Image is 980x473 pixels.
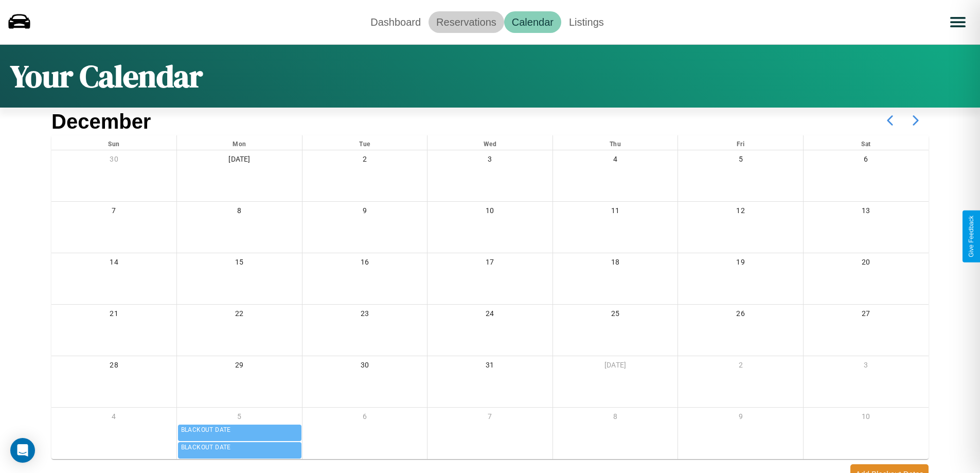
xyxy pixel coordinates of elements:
div: 19 [678,253,803,274]
div: 30 [302,356,427,377]
div: Tue [302,135,427,150]
div: BLACKOUT DATE [181,425,300,435]
div: [DATE] [553,356,678,377]
div: 9 [302,202,427,223]
div: 18 [553,253,678,274]
div: 3 [804,356,929,377]
div: 30 [51,150,176,171]
div: BLACKOUT DATE [181,443,300,453]
div: 31 [427,356,553,377]
a: Dashboard [363,11,429,33]
div: 28 [51,356,176,377]
div: 4 [553,150,678,171]
div: 2 [302,150,427,171]
h2: December [51,110,151,133]
div: 5 [678,150,803,171]
div: Thu [553,135,678,150]
div: 8 [177,202,302,223]
div: Give Feedback [968,216,975,257]
a: Reservations [429,11,504,33]
div: 7 [51,202,176,223]
div: 16 [302,253,427,274]
div: 7 [427,408,553,429]
div: Open Intercom Messenger [10,438,35,463]
div: 4 [51,408,176,429]
div: 23 [302,305,427,326]
div: 5 [177,408,302,429]
div: 20 [804,253,929,274]
div: 10 [427,202,553,223]
div: 17 [427,253,553,274]
div: 27 [804,305,929,326]
div: Fri [678,135,803,150]
div: 22 [177,305,302,326]
div: [DATE] [177,150,302,171]
div: Mon [177,135,302,150]
div: Sat [804,135,929,150]
div: 3 [427,150,553,171]
div: 21 [51,305,176,326]
div: 25 [553,305,678,326]
div: 12 [678,202,803,223]
div: 8 [553,408,678,429]
div: 15 [177,253,302,274]
a: Calendar [504,11,561,33]
div: 11 [553,202,678,223]
a: Listings [561,11,612,33]
div: 2 [678,356,803,377]
div: 29 [177,356,302,377]
div: 13 [804,202,929,223]
div: 10 [804,408,929,429]
div: 9 [678,408,803,429]
div: Wed [427,135,553,150]
div: 6 [804,150,929,171]
button: Open menu [943,8,972,37]
h1: Your Calendar [10,55,203,97]
div: 6 [302,408,427,429]
div: 14 [51,253,176,274]
div: 26 [678,305,803,326]
div: 24 [427,305,553,326]
div: Sun [51,135,176,150]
